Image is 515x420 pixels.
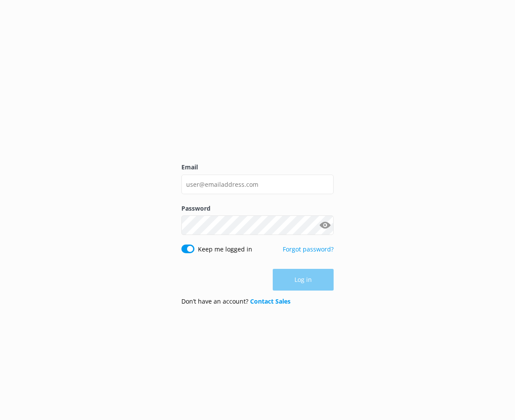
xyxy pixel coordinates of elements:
button: Show password [316,217,334,234]
label: Keep me logged in [198,245,252,254]
label: Password [181,204,334,213]
a: Forgot password? [283,245,334,253]
label: Email [181,162,334,172]
a: Contact Sales [250,297,291,305]
p: Don’t have an account? [181,297,291,306]
input: user@emailaddress.com [181,175,334,194]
